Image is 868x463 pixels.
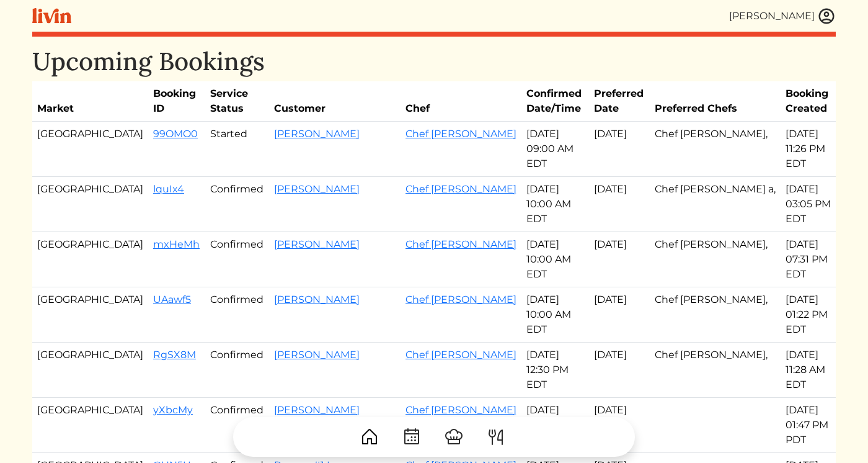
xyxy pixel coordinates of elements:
td: [DATE] [589,287,650,343]
td: [DATE] 01:47 PM PDT [781,398,836,453]
td: Chef [PERSON_NAME], [650,232,781,287]
img: CalendarDots-5bcf9d9080389f2a281d69619e1c85352834be518fbc73d9501aef674afc0d57.svg [402,427,422,447]
td: [GEOGRAPHIC_DATA] [32,287,148,343]
td: [DATE] [589,343,650,398]
td: [DATE] [589,122,650,177]
a: [PERSON_NAME] [274,238,360,250]
img: ForkKnife-55491504ffdb50bab0c1e09e7649658475375261d09fd45db06cec23bce548bf.svg [486,427,506,447]
td: [GEOGRAPHIC_DATA] [32,343,148,398]
img: user_account-e6e16d2ec92f44fc35f99ef0dc9cddf60790bfa021a6ecb1c896eb5d2907b31c.svg [817,7,836,25]
th: Booking Created [781,81,836,122]
a: Chef [PERSON_NAME] [405,404,516,416]
th: Confirmed Date/Time [521,81,589,122]
td: [GEOGRAPHIC_DATA] [32,232,148,287]
a: Chef [PERSON_NAME] [405,128,516,140]
td: Started [205,122,269,177]
td: [DATE] 12:30 PM EDT [521,343,589,398]
td: [DATE] 10:00 AM PDT [521,398,589,453]
td: Confirmed [205,177,269,232]
img: ChefHat-a374fb509e4f37eb0702ca99f5f64f3b6956810f32a249b33092029f8484b388.svg [444,427,464,447]
td: [DATE] 01:22 PM EDT [781,287,836,343]
th: Chef [401,81,521,122]
td: [GEOGRAPHIC_DATA] [32,177,148,232]
td: Confirmed [205,343,269,398]
td: [GEOGRAPHIC_DATA] [32,398,148,453]
td: Confirmed [205,232,269,287]
td: [DATE] [589,177,650,232]
a: Chef [PERSON_NAME] [405,349,516,361]
td: [DATE] 09:00 AM EDT [521,122,589,177]
td: [DATE] 07:31 PM EDT [781,232,836,287]
a: yXbcMy [153,404,193,416]
td: [DATE] [589,232,650,287]
th: Customer [269,81,401,122]
td: Chef [PERSON_NAME] a, [650,177,781,232]
td: [DATE] 11:26 PM EDT [781,122,836,177]
td: Confirmed [205,287,269,343]
a: UAawf5 [153,294,191,305]
div: [PERSON_NAME] [729,9,815,24]
a: 99OMO0 [153,128,198,140]
td: [DATE] 11:28 AM EDT [781,343,836,398]
td: Chef [PERSON_NAME], [650,343,781,398]
img: livin-logo-a0d97d1a881af30f6274990eb6222085a2533c92bbd1e4f22c21b4f0d0e3210c.svg [32,8,71,24]
a: mxHeMh [153,238,200,250]
td: [DATE] [589,398,650,453]
a: RgSX8M [153,349,196,361]
th: Preferred Chefs [650,81,781,122]
a: Chef [PERSON_NAME] [405,183,516,195]
th: Booking ID [148,81,205,122]
th: Market [32,81,148,122]
h1: Upcoming Bookings [32,47,836,76]
th: Preferred Date [589,81,650,122]
a: Chef [PERSON_NAME] [405,294,516,305]
td: [DATE] 10:00 AM EDT [521,287,589,343]
a: [PERSON_NAME] [274,183,360,195]
td: Chef [PERSON_NAME], [650,287,781,343]
td: [DATE] 10:00 AM EDT [521,177,589,232]
td: [DATE] 10:00 AM EDT [521,232,589,287]
td: Chef [PERSON_NAME], [650,122,781,177]
a: lquIx4 [153,183,184,195]
a: [PERSON_NAME] [274,128,360,140]
img: House-9bf13187bcbb5817f509fe5e7408150f90897510c4275e13d0d5fca38e0b5951.svg [360,427,379,447]
td: [DATE] 03:05 PM EDT [781,177,836,232]
a: [PERSON_NAME] [274,294,360,305]
a: Chef [PERSON_NAME] [405,238,516,250]
td: Confirmed [205,398,269,453]
td: [GEOGRAPHIC_DATA] [32,122,148,177]
th: Service Status [205,81,269,122]
a: [PERSON_NAME] [274,404,360,416]
a: [PERSON_NAME] [274,349,360,361]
